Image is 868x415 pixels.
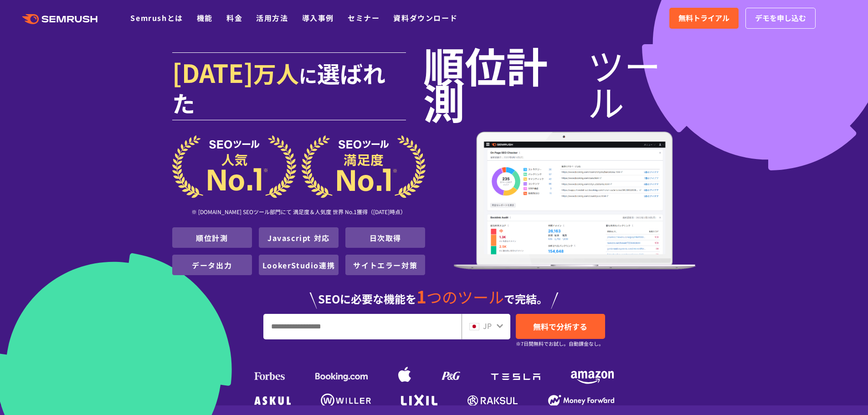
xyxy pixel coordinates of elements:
a: Javascript 対応 [267,232,330,243]
a: 活用方法 [256,12,288,23]
span: ツール [588,46,696,119]
a: 無料で分析する [516,314,605,339]
a: サイトエラー対策 [353,260,417,271]
span: つのツール [426,286,504,308]
span: 無料トライアル [678,12,729,24]
small: ※7日間無料でお試し。自動課金なし。 [516,339,604,348]
span: 選ばれた [172,56,385,119]
span: 順位計測 [423,46,588,119]
span: [DATE] [172,54,253,90]
a: 無料トライアル [669,8,739,29]
span: で完結。 [504,291,548,307]
a: データ出力 [192,260,232,271]
a: 日次取得 [370,232,401,243]
a: 機能 [197,12,213,23]
input: URL、キーワードを入力してください [264,314,461,339]
a: 導入事例 [302,12,334,23]
a: 資料ダウンロード [393,12,457,23]
div: ※ [DOMAIN_NAME] SEOツール部門にて 満足度＆人気度 世界 No.1獲得（[DATE]時点） [172,198,426,227]
a: 料金 [226,12,242,23]
span: 無料で分析する [533,321,587,332]
span: デモを申し込む [755,12,806,24]
span: に [299,62,317,88]
a: LookerStudio連携 [262,260,335,271]
a: 順位計測 [196,232,228,243]
div: SEOに必要な機能を [172,279,696,309]
span: JP [483,320,492,331]
span: 1 [416,284,426,308]
a: セミナー [348,12,380,23]
a: デモを申し込む [745,8,816,29]
span: 万人 [253,56,299,89]
a: Semrushとは [130,12,183,23]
